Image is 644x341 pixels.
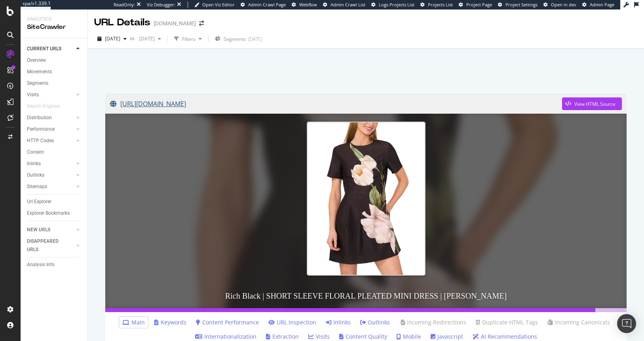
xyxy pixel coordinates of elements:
[27,125,55,133] div: Performance
[562,97,622,110] button: View HTML Source
[27,171,44,179] div: Outlinks
[27,79,48,88] div: Segments
[27,160,74,168] a: Inlinks
[326,318,351,326] a: Inlinks
[248,36,262,42] div: [DATE]
[212,32,266,45] button: Segments[DATE]
[27,56,82,65] a: Overview
[182,36,196,42] div: Filters
[473,333,537,341] a: AI Recommendations
[27,237,67,254] div: DISAPPEARED URLS
[27,148,44,156] div: Content
[360,318,390,326] a: Outlinks
[199,21,204,26] div: arrow-right-arrow-left
[590,2,614,8] span: Admin Page
[339,333,387,341] a: Content Quality
[27,137,54,145] div: HTTP Codes
[27,171,74,179] a: Outlinks
[27,114,52,122] div: Distribution
[224,36,246,42] span: Segments
[122,318,145,326] a: Main
[27,79,82,88] a: Segments
[27,91,39,99] div: Visits
[617,314,636,333] div: Open Intercom Messenger
[27,198,82,206] a: Url Explorer
[397,333,421,341] a: Mobile
[114,2,135,8] div: ReadOnly:
[136,32,164,45] button: [DATE]
[154,318,186,326] a: Keywords
[27,102,60,110] div: Search Engines
[196,318,259,326] a: Content Performance
[27,23,81,32] div: SiteCrawler
[371,2,414,8] a: Logs Projects List
[202,2,235,8] span: Open Viz Editor
[27,198,51,206] div: Url Explorer
[27,45,61,53] div: CURRENT URLS
[27,125,74,133] a: Performance
[431,333,463,341] a: Javascript
[476,318,538,326] a: Duplicate HTML Tags
[27,226,74,234] a: NEW URLS
[498,2,538,8] a: Project Settings
[27,148,82,156] a: Content
[27,137,74,145] a: HTTP Codes
[27,209,70,217] div: Explorer Bookmarks
[27,68,52,76] div: Movements
[154,19,196,27] div: [DOMAIN_NAME]
[292,2,317,8] a: Webflow
[543,2,576,8] a: Open in dev
[466,2,492,8] span: Project Page
[307,122,426,276] img: Rich Black | SHORT SLEEVE FLORAL PLEATED MINI DRESS | Ted Baker
[105,284,627,308] h3: Rich Black | SHORT SLEEVE FLORAL PLEATED MINI DRESS | [PERSON_NAME]
[323,2,365,8] a: Admin Crawl List
[27,261,55,269] div: Analysis Info
[379,2,414,8] span: Logs Projects List
[266,333,299,341] a: Extraction
[27,114,74,122] a: Distribution
[551,2,576,8] span: Open in dev
[582,2,614,8] a: Admin Page
[399,318,466,326] a: Incoming Redirections
[195,333,256,341] a: Internationalization
[94,16,150,29] div: URL Details
[27,261,82,269] a: Analysis Info
[171,32,205,45] button: Filters
[27,209,82,217] a: Explorer Bookmarks
[27,226,50,234] div: NEW URLS
[27,183,74,191] a: Sitemaps
[27,91,74,99] a: Visits
[547,318,610,326] a: Incoming Canonicals
[27,102,68,110] a: Search Engines
[27,160,41,168] div: Inlinks
[27,183,47,191] div: Sitemaps
[105,35,120,42] span: 2025 Oct. 14th
[27,45,74,53] a: CURRENT URLS
[27,16,81,23] div: Analytics
[194,2,235,8] a: Open Viz Editor
[94,32,130,45] button: [DATE]
[27,237,74,254] a: DISAPPEARED URLS
[574,101,616,107] div: View HTML Source
[130,35,136,42] span: vs
[428,2,453,8] span: Projects List
[268,318,316,326] a: URL Inspection
[27,56,46,65] div: Overview
[147,2,175,8] div: Viz Debugger:
[459,2,492,8] a: Project Page
[110,94,562,114] a: [URL][DOMAIN_NAME]
[27,68,82,76] a: Movements
[308,333,330,341] a: Visits
[299,2,317,8] span: Webflow
[248,2,286,8] span: Admin Crawl Page
[241,2,286,8] a: Admin Crawl Page
[420,2,453,8] a: Projects List
[136,35,155,42] span: 2025 Sep. 21st
[505,2,538,8] span: Project Settings
[331,2,365,8] span: Admin Crawl List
